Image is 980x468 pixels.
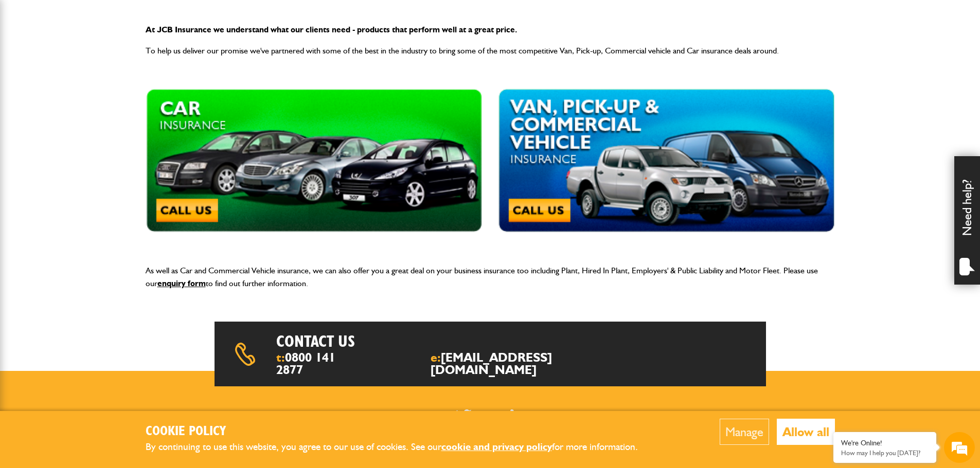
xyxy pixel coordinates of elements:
h2: Contact us [276,332,518,351]
p: As well as Car and Commercial Vehicle insurance, we can also offer you a great deal on your busin... [146,264,835,290]
img: Linked In [510,409,524,422]
a: [EMAIL_ADDRESS][DOMAIN_NAME] [431,350,552,377]
img: Car insurance [146,89,483,233]
a: cookie and privacy policy [441,441,552,453]
span: t: [276,351,344,376]
a: LinkedIn [510,409,524,422]
p: At JCB Insurance we understand what our clients need - products that perform well at a great price. [146,23,835,36]
a: enquiry form [157,278,206,288]
button: Allow all [777,419,835,445]
span: e: [431,351,603,376]
p: By continuing to use this website, you agree to our use of cookies. See our for more information. [146,439,655,455]
div: We're Online! [841,439,929,447]
a: 0800 141 2877 [276,350,335,377]
h2: Cookie Policy [146,424,655,440]
div: Need help? [954,156,980,285]
p: How may I help you today? [841,449,929,457]
p: To help us deliver our promise we've partnered with some of the best in the industry to bring som... [146,44,835,58]
button: Manage [720,419,769,445]
img: Twitter [456,409,472,422]
img: Van insurance [498,89,835,233]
